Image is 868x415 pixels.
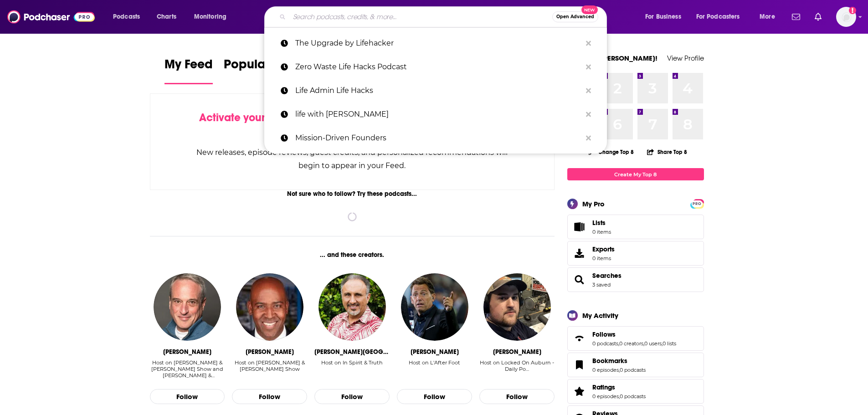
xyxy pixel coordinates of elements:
[667,54,704,62] a: View Profile
[592,255,615,261] span: 0 items
[163,348,211,356] div: Dan Bernstein
[696,10,740,23] span: For Podcasters
[570,273,589,286] a: Searches
[479,359,555,372] div: Host on Locked On Auburn - Daily Po…
[592,272,621,280] a: Searches
[7,8,95,26] img: Podchaser - Follow, Share and Rate Podcasts
[321,359,383,366] div: Host on In Spirit & Truth
[196,146,509,172] div: New releases, episode reviews, guest credits, and personalized recommendations will begin to appe...
[196,111,509,138] div: by following Podcasts, Creators, Lists, and other Users!
[592,383,615,391] span: Ratings
[479,389,555,405] button: Follow
[639,10,693,24] button: open menu
[483,273,551,341] img: Zac Blackerby
[236,273,303,341] img: Marshall Harris
[836,7,856,27] img: User Profile
[570,359,589,371] a: Bookmarks
[581,5,598,14] span: New
[582,200,605,208] div: My Pro
[567,379,704,404] span: Ratings
[619,393,620,400] span: ,
[295,55,581,79] p: Zero Waste Life Hacks Podcast
[295,31,581,55] p: The Upgrade by Lifehacker
[199,111,293,124] span: Activate your Feed
[592,330,676,338] a: Follows
[164,56,213,77] span: My Feed
[592,219,606,227] span: Lists
[592,367,619,373] a: 0 episodes
[647,143,688,161] button: Share Top 8
[592,393,619,400] a: 0 episodes
[788,9,804,25] a: Show notifications dropdown
[836,7,856,27] button: Show profile menu
[318,273,386,341] img: J.D. Farag
[401,273,468,341] img: Daniel Riolo
[583,146,640,158] button: Change Top 8
[567,241,704,266] a: Exports
[314,348,390,356] div: J.D. Farag
[264,126,607,150] a: Mission-Driven Founders
[264,102,607,126] a: life with [PERSON_NAME]
[232,359,307,372] div: Host on [PERSON_NAME] & [PERSON_NAME] Show
[592,229,611,235] span: 0 items
[157,10,176,23] span: Charts
[620,393,646,400] a: 0 podcasts
[409,359,460,366] div: Host on L'After Foot
[264,55,607,79] a: Zero Waste Life Hacks Podcast
[107,10,152,24] button: open menu
[289,10,552,24] input: Search podcasts, credits, & more...
[592,282,611,288] a: 3 saved
[552,11,598,22] button: Open AdvancedNew
[556,15,594,19] span: Open Advanced
[295,79,581,102] p: Life Admin Life Hacks
[154,273,221,341] img: Dan Bernstein
[150,251,555,259] div: ... and these creators.
[164,56,213,84] a: My Feed
[643,340,644,347] span: ,
[592,219,611,227] span: Lists
[224,56,301,84] a: Popular Feed
[690,10,753,24] button: open menu
[592,357,646,365] a: Bookmarks
[570,385,589,398] a: Ratings
[479,359,555,379] div: Host on Locked On Auburn - Daily Po…
[618,340,619,347] span: ,
[662,340,663,347] span: ,
[232,359,307,379] div: Host on Rahimi, Harris & Grote Show
[663,340,676,347] a: 0 lists
[113,10,140,23] span: Podcasts
[321,359,383,379] div: Host on In Spirit & Truth
[619,340,643,347] a: 0 creators
[273,6,616,27] div: Search podcasts, credits, & more...
[592,245,615,253] span: Exports
[150,389,225,405] button: Follow
[692,200,703,207] a: PRO
[760,10,775,23] span: More
[295,126,581,150] p: Mission-Driven Founders
[570,220,589,233] span: Lists
[150,359,225,379] div: Host on Rahimi, Harris & Grote Show and Rahimi & Harris Show
[811,9,825,25] a: Show notifications dropdown
[194,10,226,23] span: Monitoring
[264,79,607,102] a: Life Admin Life Hacks
[570,332,589,345] a: Follows
[582,311,618,320] div: My Activity
[224,56,301,77] span: Popular Feed
[645,10,681,23] span: For Business
[493,348,541,356] div: Zac Blackerby
[567,215,704,239] a: Lists
[188,10,238,24] button: open menu
[409,359,460,379] div: Host on L'After Foot
[567,267,704,292] span: Searches
[150,359,225,379] div: Host on [PERSON_NAME] & [PERSON_NAME] Show and [PERSON_NAME] & [PERSON_NAME] Show
[411,348,459,356] div: Daniel Riolo
[567,168,704,180] a: Create My Top 8
[567,326,704,351] span: Follows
